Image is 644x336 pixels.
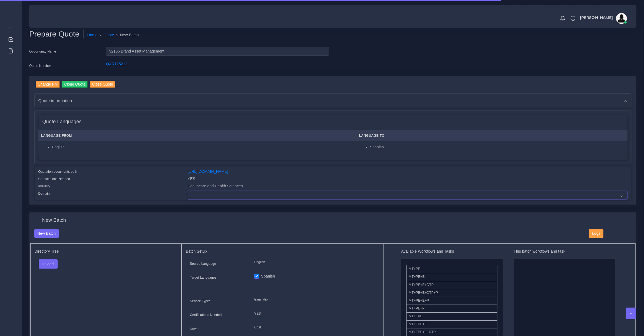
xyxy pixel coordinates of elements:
[38,97,72,104] span: Quote information
[35,249,177,254] h5: Directory Tree
[38,184,50,189] label: Industry
[188,169,228,174] a: [URL][DOMAIN_NAME]
[254,325,375,330] p: Cost
[190,327,199,331] label: Driver
[254,259,375,265] p: English
[38,130,356,141] th: Language From
[29,49,56,54] label: Opportunity Name
[190,312,222,317] label: Certifications Needed
[90,81,115,88] input: Close Quote
[577,13,629,24] a: [PERSON_NAME]avatar
[356,130,627,141] th: Language To
[580,16,613,19] span: [PERSON_NAME]
[407,265,497,273] li: MT+PE
[592,231,600,236] span: Logs
[190,275,216,280] label: Target Languages
[514,249,615,254] h5: This batch workflows and task
[261,273,275,279] label: Spanish
[34,231,59,235] a: New Batch
[616,13,627,24] img: avatar
[62,81,88,88] input: Clone Quote
[52,144,354,150] li: English
[407,273,497,281] li: MT+PE+E
[42,119,82,125] h4: Quote Languages
[104,32,114,38] a: Quote
[186,249,379,254] h5: Batch Setup
[39,259,58,269] button: Upload
[42,217,66,223] h4: New Batch
[190,261,216,266] label: Source Language
[401,249,503,254] h5: Available Workflows and Tasks
[589,229,603,238] button: Logs
[106,62,127,66] a: QAR125212
[370,144,625,150] li: Spanish
[34,229,59,238] button: New Batch
[35,94,631,107] div: Quote information
[407,320,497,328] li: MT+FPE+E
[87,32,98,38] a: Home
[407,312,497,321] li: MT+FPE
[29,63,51,68] label: Quote Number
[38,191,50,196] label: Domain
[254,297,375,302] p: translation
[190,299,210,304] label: Service Type:
[38,177,70,181] label: Certifications Needed
[29,30,84,39] h2: Prepare Quote
[184,176,632,183] div: YES
[38,169,77,174] label: Quotation documents path
[407,305,497,313] li: MT+PE+P
[36,81,60,88] input: Change PM
[407,281,497,289] li: MT+PE+E+DTP
[254,311,375,317] p: YES
[407,289,497,297] li: MT+PE+E+DTP+P
[407,297,497,305] li: MT+PE+E+P
[184,183,632,191] div: Healthcare and Health Sciences
[114,32,139,38] li: New Batch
